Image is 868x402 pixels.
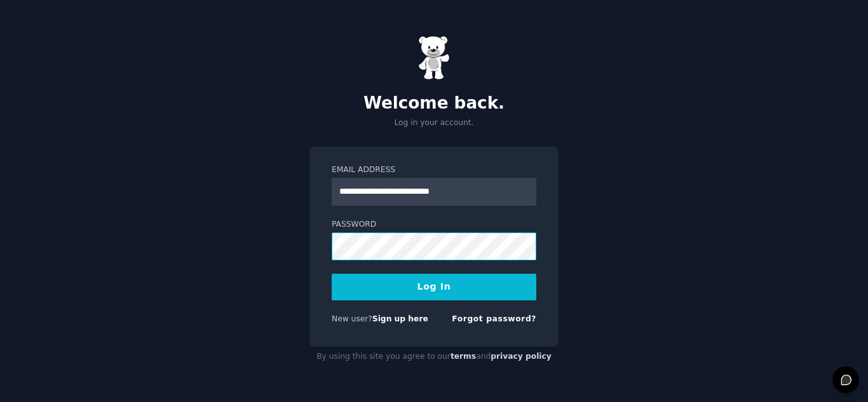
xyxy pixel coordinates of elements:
[332,314,372,323] span: New user?
[309,117,559,129] p: Log in your account.
[418,36,450,80] img: Gummy Bear
[452,314,536,323] a: Forgot password?
[332,164,536,176] label: Email Address
[372,314,428,323] a: Sign up here
[309,347,559,367] div: By using this site you agree to our and
[451,352,476,361] a: terms
[332,274,536,300] button: Log In
[491,352,552,361] a: privacy policy
[332,219,536,231] label: Password
[309,93,559,114] h2: Welcome back.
